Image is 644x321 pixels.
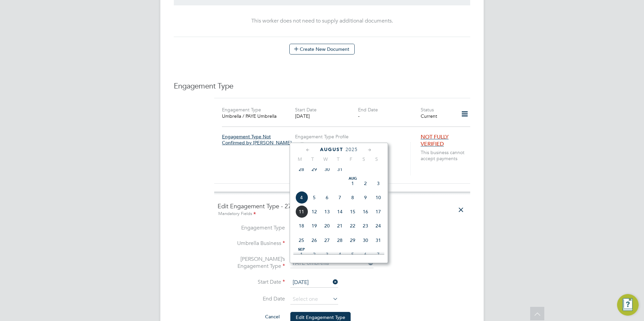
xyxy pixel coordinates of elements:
[218,295,285,302] label: End Date
[295,113,358,119] div: [DATE]
[321,234,333,247] span: 27
[617,294,639,316] button: Engage Resource Center
[372,191,385,204] span: 10
[218,240,285,247] label: Umbrella Business
[308,248,321,261] span: 2
[346,191,359,204] span: 8
[181,17,463,25] div: This worker does not need to supply additional documents.
[295,163,308,176] span: 28
[218,279,285,286] label: Start Date
[321,248,333,261] span: 3
[321,219,333,232] span: 20
[346,219,359,232] span: 22
[346,177,359,180] span: Aug
[346,234,359,247] span: 29
[332,156,345,162] span: T
[308,163,321,176] span: 29
[295,248,308,261] span: 1
[333,191,346,204] span: 7
[295,107,317,113] label: Start Date
[421,107,434,113] label: Status
[357,156,370,162] span: S
[333,205,346,218] span: 14
[359,248,372,261] span: 6
[359,219,372,232] span: 23
[295,234,308,247] span: 25
[218,210,467,218] div: Mandatory Fields
[308,205,321,218] span: 12
[290,259,374,268] input: Select one
[333,219,346,232] span: 21
[346,248,359,261] span: 5
[295,205,308,218] span: 11
[321,163,333,176] span: 30
[333,234,346,247] span: 28
[359,205,372,218] span: 16
[358,113,421,119] div: -
[289,44,355,55] button: Create New Document
[421,149,473,162] span: This business cannot accept payments
[218,202,467,217] h4: Edit Engagement Type - 275112
[346,147,358,152] span: 2025
[346,177,359,190] span: 1
[293,156,306,162] span: M
[321,205,333,218] span: 13
[421,134,449,147] span: NOT FULLY VERIFIED
[370,156,383,162] span: S
[174,81,470,91] h3: Engagement Type
[372,234,385,247] span: 31
[295,219,308,232] span: 18
[290,278,338,288] input: Select one
[359,177,372,190] span: 2
[359,191,372,204] span: 9
[320,147,343,152] span: August
[308,191,321,204] span: 5
[346,205,359,218] span: 15
[321,191,333,204] span: 6
[421,113,452,119] div: Current
[295,134,349,140] label: Engagement Type Profile
[222,107,261,113] label: Engagement Type
[319,156,332,162] span: W
[306,156,319,162] span: T
[359,234,372,247] span: 30
[295,248,308,251] span: Sep
[372,219,385,232] span: 24
[218,224,285,231] label: Engagement Type
[372,177,385,190] span: 3
[372,248,385,261] span: 7
[218,256,285,270] label: [PERSON_NAME]’s Engagement Type
[358,107,378,113] label: End Date
[222,134,292,146] span: Engagement Type Not Confirmed by [PERSON_NAME]
[295,191,308,204] span: 4
[308,234,321,247] span: 26
[333,163,346,176] span: 31
[333,248,346,261] span: 4
[372,205,385,218] span: 17
[222,113,285,119] div: Umbrella / PAYE Umbrella
[290,294,338,305] input: Select one
[308,219,321,232] span: 19
[345,156,357,162] span: F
